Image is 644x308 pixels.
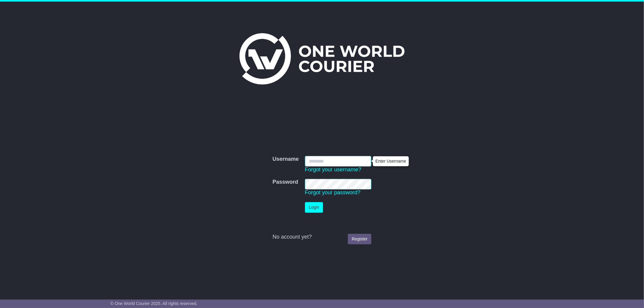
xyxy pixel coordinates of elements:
[373,157,409,166] div: Enter Username
[348,234,371,244] a: Register
[273,179,298,186] label: Password
[239,33,404,84] img: One World
[111,301,198,306] span: © One World Courier 2025. All rights reserved.
[305,202,323,213] button: Login
[273,156,299,163] label: Username
[305,189,360,195] a: Forgot your password?
[273,234,372,240] div: No account yet?
[305,167,361,173] a: Forgot your username?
